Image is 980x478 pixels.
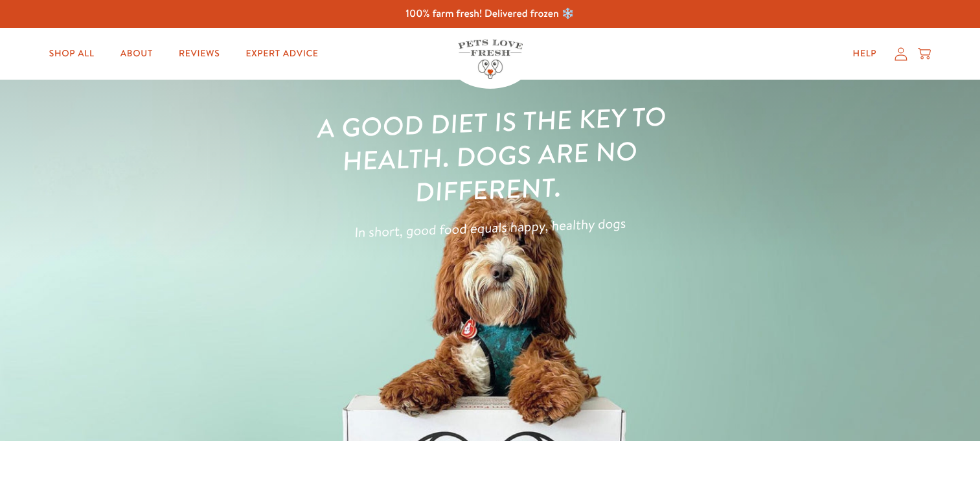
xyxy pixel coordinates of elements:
a: About [110,41,163,67]
a: Help [843,41,887,67]
p: In short, good food equals happy, healthy dogs [303,210,678,246]
h1: A good diet is the key to health. Dogs are no different. [301,98,679,212]
a: Shop All [39,41,105,67]
a: Reviews [168,41,230,67]
a: Expert Advice [235,41,328,67]
img: Pets Love Fresh [458,40,523,79]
